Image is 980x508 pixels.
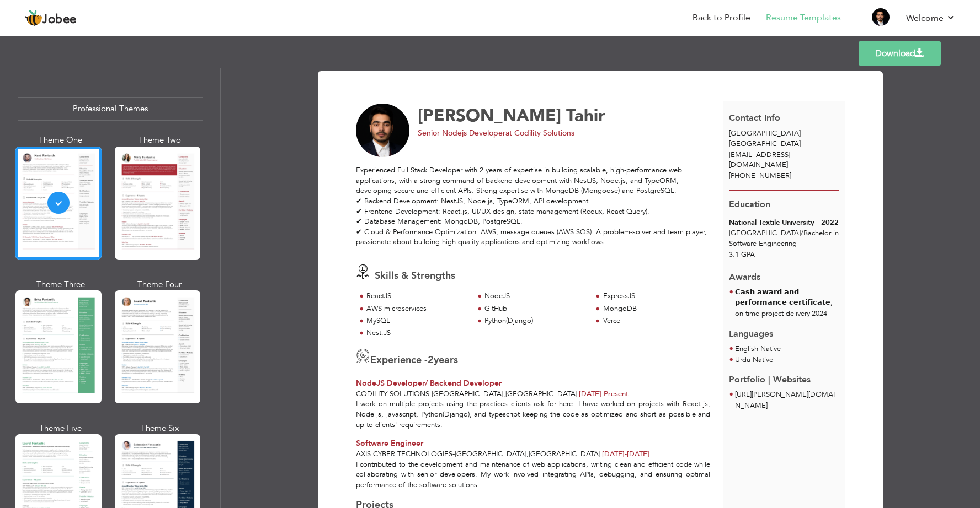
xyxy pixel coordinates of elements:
[18,423,104,434] div: Theme Five
[117,134,203,146] div: Theme Two
[356,438,423,448] span: Software Engineer
[526,449,529,459] span: ,
[366,304,467,314] div: AWS microservices
[452,449,455,459] span: -
[603,304,704,314] div: MongoDB
[366,328,467,338] div: Nest.JS
[117,423,203,434] div: Theme Six
[602,449,649,459] span: [DATE]
[601,389,604,399] span: -
[356,449,452,459] span: Axis Cyber Technologies
[579,389,604,399] span: [DATE]
[603,291,704,301] div: ExpressJS
[370,353,428,367] span: Experience -
[25,9,42,27] img: jobee.io
[729,128,801,138] span: [GEOGRAPHIC_DATA]
[117,279,203,290] div: Theme Four
[484,304,585,314] div: GitHub
[812,309,827,318] span: 2024
[859,41,941,66] a: Download
[529,449,600,459] span: [GEOGRAPHIC_DATA]
[729,171,791,181] span: [PHONE_NUMBER]
[455,449,526,459] span: [GEOGRAPHIC_DATA]
[418,104,561,127] span: [PERSON_NAME]
[432,389,503,399] span: [GEOGRAPHIC_DATA]
[602,449,627,459] span: [DATE]
[350,460,717,490] div: I contributed to the development and maintenance of web applications, writing clean and efficient...
[428,353,434,367] span: 2
[729,320,773,341] span: Languages
[729,250,755,260] span: 3.1 GPA
[735,355,773,366] li: Native
[906,12,955,25] a: Welcome
[356,389,429,399] span: Codility Solutions
[18,279,104,290] div: Theme Three
[428,353,458,368] label: years
[577,389,579,399] span: |
[729,198,770,210] span: Education
[25,9,77,27] a: Jobee
[484,316,585,326] div: Python(Django)
[356,378,502,388] span: NodeJS Developer/ Backend Developer
[750,355,753,365] span: -
[418,128,505,138] span: Senior Nodejs Developer
[603,316,704,326] div: Vercel
[429,389,432,399] span: -
[729,150,790,170] span: [EMAIL_ADDRESS][DOMAIN_NAME]
[872,8,890,26] img: Profile Img
[729,263,760,284] span: Awards
[600,449,602,459] span: |
[484,291,585,301] div: NodeJS
[366,316,467,326] div: MySQL
[729,218,839,228] div: National Textile University - 2022
[758,344,760,354] span: -
[729,112,780,124] span: Contact Info
[42,14,77,26] span: Jobee
[735,344,758,354] span: English
[375,269,455,283] span: Skills & Strengths
[566,104,605,127] span: Tahir
[356,165,710,247] div: Experienced Full Stack Developer with 2 years of expertise in building scalable, high-performance...
[729,228,839,248] span: [GEOGRAPHIC_DATA] Bachelor in Software Engineering
[625,449,627,459] span: -
[735,344,781,355] li: Native
[766,12,841,24] a: Resume Templates
[18,134,104,146] div: Theme One
[801,228,803,238] span: /
[579,389,629,399] span: Present
[18,97,203,121] div: Professional Themes
[735,287,833,319] span: 𝗖𝗮𝘀𝗵 𝗮𝘄𝗮𝗿𝗱 𝗮𝗻𝗱 𝗽𝗲𝗿𝗳𝗼𝗿𝗺𝗮𝗻𝗰𝗲 𝗰𝗲𝗿𝘁𝗶𝗳𝗶𝗰𝗮𝘁𝗲, on time project delivery
[735,355,750,365] span: Urdu
[366,291,467,301] div: ReactJS
[505,128,574,138] span: at Codility Solutions
[729,139,801,149] span: [GEOGRAPHIC_DATA]
[729,374,811,386] span: Portfolio | Websites
[693,12,750,24] a: Back to Profile
[356,104,410,158] img: No image
[503,389,505,399] span: ,
[505,389,577,399] span: [GEOGRAPHIC_DATA]
[350,399,717,430] div: I work on multiple projects using the practices clients ask for here. I have worked on projects w...
[735,390,835,410] a: [URL][PERSON_NAME][DOMAIN_NAME]
[810,309,812,318] span: |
